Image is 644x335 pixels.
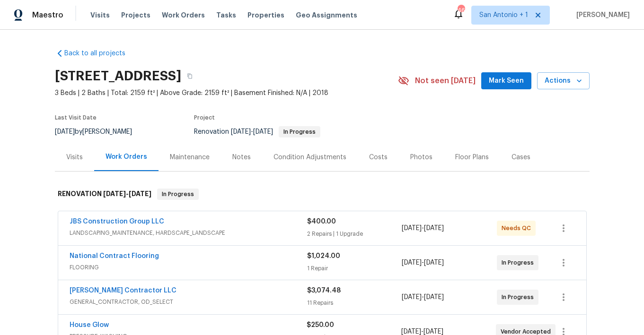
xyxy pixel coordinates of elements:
span: Last Visit Date [55,115,97,120]
span: Projects [121,10,150,20]
span: Actions [545,75,582,87]
a: [PERSON_NAME] Contractor LLC [70,287,176,294]
span: Work Orders [162,10,205,20]
div: Maintenance [170,153,210,162]
span: Renovation [194,129,320,135]
span: [PERSON_NAME] [573,10,630,20]
h2: [STREET_ADDRESS] [55,71,181,81]
span: - [402,292,444,302]
button: Actions [537,72,590,90]
h6: RENOVATION [58,189,151,200]
div: RENOVATION [DATE]-[DATE]In Progress [55,179,590,209]
button: Mark Seen [481,72,531,90]
span: Tasks [216,12,236,18]
span: Visits [90,10,110,20]
span: Maestro [32,10,63,20]
span: In Progress [158,189,198,199]
span: Needs QC [502,223,535,233]
div: by [PERSON_NAME] [55,126,143,137]
span: San Antonio + 1 [479,10,528,20]
span: In Progress [502,258,538,267]
span: Project [194,115,215,120]
span: Not seen [DATE] [415,76,476,86]
div: Costs [369,153,388,162]
button: Copy Address [181,68,198,85]
div: 11 Repairs [307,298,402,308]
span: LANDSCAPING_MAINTENANCE, HARDSCAPE_LANDSCAPE [70,228,307,238]
a: National Contract Flooring [70,253,159,259]
div: Work Orders [106,152,147,162]
span: [DATE] [402,225,422,232]
a: JBS Construction Group LLC [70,218,164,225]
span: [DATE] [129,190,151,197]
span: $1,024.00 [307,253,340,259]
span: In Progress [502,292,538,302]
span: GENERAL_CONTRACTOR, OD_SELECT [70,297,307,307]
span: [DATE] [401,328,421,335]
div: Visits [66,153,83,162]
span: [DATE] [231,129,251,135]
span: [DATE] [402,259,422,266]
span: - [402,223,444,233]
span: [DATE] [424,259,444,266]
span: FLOORING [70,263,307,272]
span: - [231,129,273,135]
div: 2 Repairs | 1 Upgrade [307,229,402,239]
span: [DATE] [423,328,443,335]
span: [DATE] [55,129,75,135]
span: $3,074.48 [307,287,341,294]
span: [DATE] [103,190,126,197]
div: Photos [410,153,432,162]
span: - [402,258,444,267]
a: Back to all projects [55,49,146,58]
span: [DATE] [402,294,422,301]
span: Geo Assignments [296,10,357,20]
div: Notes [232,153,251,162]
span: [DATE] [424,294,444,301]
span: $250.00 [307,322,334,328]
div: 1 Repair [307,264,402,273]
span: [DATE] [253,129,273,135]
a: House Glow [70,322,109,328]
span: In Progress [280,129,319,135]
span: $400.00 [307,218,336,225]
span: [DATE] [424,225,444,232]
div: Cases [512,153,530,162]
span: Mark Seen [489,75,524,87]
span: 3 Beds | 2 Baths | Total: 2159 ft² | Above Grade: 2159 ft² | Basement Finished: N/A | 2018 [55,88,398,98]
div: Condition Adjustments [273,153,346,162]
div: 46 [458,6,464,15]
span: - [103,190,151,197]
span: Properties [247,10,284,20]
div: Floor Plans [455,153,489,162]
